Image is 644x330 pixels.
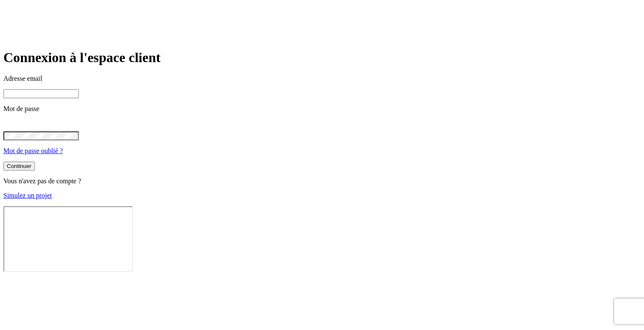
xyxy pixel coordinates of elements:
p: Adresse email [3,75,641,82]
button: Continuer [3,162,35,171]
p: Vous n'avez pas de compte ? [3,177,641,185]
a: Mot de passe oublié ? [3,147,63,154]
a: Simulez un projet [3,192,52,199]
p: Mot de passe [3,105,641,113]
h1: Connexion à l'espace client [3,50,641,65]
div: Continuer [7,163,32,169]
